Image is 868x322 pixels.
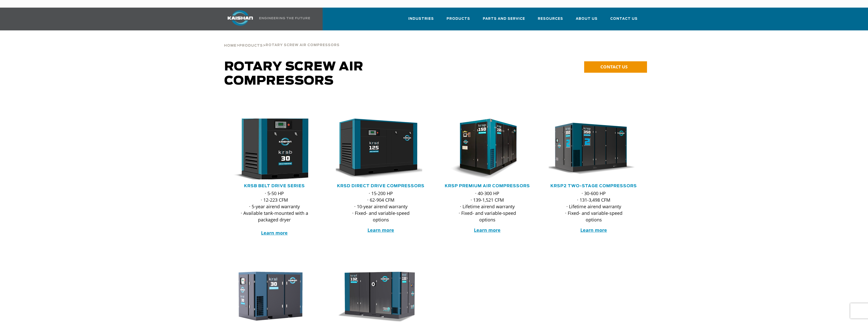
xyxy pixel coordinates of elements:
[229,119,320,179] div: krsb30
[452,190,522,223] p: · 40-300 HP · 139-1,521 CFM · Lifetime airend warranty · Fixed- and variable-speed options
[259,17,310,19] img: Engineering the future
[367,227,394,233] a: Learn more
[261,230,288,236] a: Learn more
[474,227,501,233] a: Learn more
[442,119,532,179] div: krsp150
[610,16,638,22] span: Contact Us
[483,16,525,22] span: Parts and Service
[576,12,598,29] a: About Us
[221,116,320,182] img: krsb30
[580,227,607,233] a: Learn more
[224,61,363,87] span: Rotary Screw Air Compressors
[550,184,637,188] a: KRSP2 Two-Stage Compressors
[224,30,340,50] div: > >
[337,184,424,188] a: KRSD Direct Drive Compressors
[600,64,627,70] span: CONTACT US
[266,44,340,47] span: Rotary Screw Air Compressors
[559,190,629,223] p: · 30-600 HP · 131-3,498 CFM · Lifetime airend warranty · Fixed- and variable-speed options
[332,270,422,322] img: krof132
[549,119,639,179] div: krsp350
[408,12,434,29] a: Industries
[336,270,426,322] div: krof132
[244,184,305,188] a: KRSB Belt Drive Series
[445,184,530,188] a: KRSP Premium Air Compressors
[545,119,635,179] img: krsp350
[584,61,647,73] a: CONTACT US
[332,119,422,179] img: krsd125
[239,190,309,236] p: · 5-50 HP · 12-223 CFM · 5-year airend warranty · Available tank-mounted with a packaged dryer
[346,190,416,223] p: · 15-200 HP · 62-904 CFM · 10-year airend warranty · Fixed- and variable-speed options
[447,16,470,22] span: Products
[229,270,320,322] div: krsl30
[483,12,525,29] a: Parts and Service
[226,270,316,322] img: krsl30
[239,43,263,48] a: Products
[447,12,470,29] a: Products
[538,12,563,29] a: Resources
[538,16,563,22] span: Resources
[224,44,236,47] span: Home
[438,119,529,179] img: krsp150
[610,12,638,29] a: Contact Us
[221,10,259,26] img: kaishan logo
[576,16,598,22] span: About Us
[336,119,426,179] div: krsd125
[224,43,236,48] a: Home
[221,8,311,30] a: Kaishan USA
[408,16,434,22] span: Industries
[239,44,263,47] span: Products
